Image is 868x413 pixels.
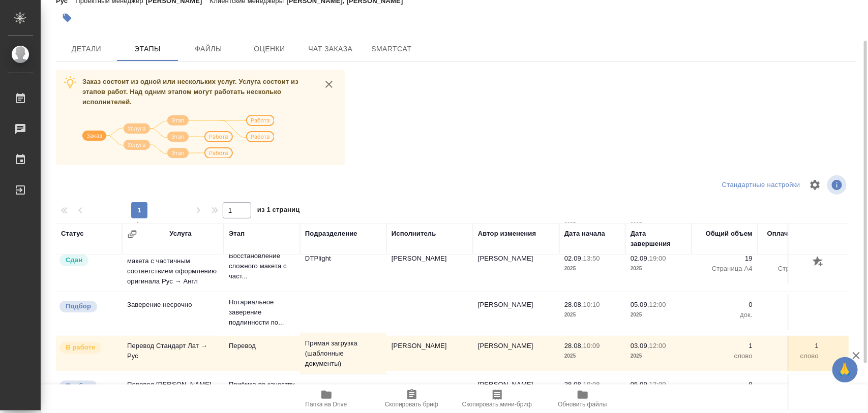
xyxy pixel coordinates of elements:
[540,385,625,413] button: Обновить файлы
[473,295,559,330] td: [PERSON_NAME]
[386,336,473,371] td: [PERSON_NAME]
[631,310,686,320] p: 2025
[832,357,858,383] button: 🙏
[649,255,666,262] p: 19:00
[66,342,95,353] p: В работе
[127,229,137,239] button: Сгруппировать
[321,77,337,92] button: close
[631,255,649,262] p: 02.09,
[583,342,600,350] p: 10:09
[763,264,819,274] p: Страница А4
[583,301,600,308] p: 10:10
[763,229,819,249] div: Оплачиваемый объем
[836,359,854,380] span: 🙏
[558,401,607,408] span: Обновить файлы
[827,175,849,195] span: Посмотреть информацию
[697,341,753,351] p: 1
[564,255,583,262] p: 02.09,
[184,43,233,55] span: Файлы
[66,381,91,391] p: Подбор
[229,229,245,239] div: Этап
[649,342,666,350] p: 12:00
[56,7,78,29] button: Добавить тэг
[564,264,620,274] p: 2025
[631,301,649,308] p: 05.09,
[82,78,298,106] span: Заказ состоит из одной или нескольких услуг. Услуга состоит из этапов работ. Над одним этапом мог...
[229,251,295,281] p: Восстановление сложного макета с част...
[697,300,753,310] p: 0
[706,229,753,239] div: Общий объем
[473,374,559,410] td: [PERSON_NAME]
[763,341,819,351] p: 1
[367,43,416,55] span: SmartCat
[763,379,819,390] p: 0
[66,255,82,265] p: Сдан
[245,43,294,55] span: Оценки
[462,401,532,408] span: Скопировать мини-бриф
[564,301,583,308] p: 28.08,
[305,229,357,239] div: Подразделение
[631,229,686,249] div: Дата завершения
[564,351,620,361] p: 2025
[583,380,600,388] p: 10:08
[763,300,819,310] p: 0
[122,295,224,330] td: Заверение несрочно
[123,43,172,55] span: Этапы
[473,336,559,371] td: [PERSON_NAME]
[697,379,753,390] p: 0
[61,229,84,239] div: Статус
[300,333,386,374] td: Прямая загрузка (шаблонные документы)
[229,297,295,328] p: Нотариальное заверение подлинности по...
[763,351,819,361] p: слово
[631,342,649,350] p: 03.09,
[122,336,224,371] td: Перевод Стандарт Лат → Рус
[564,380,583,388] p: 28.08,
[284,385,369,413] button: Папка на Drive
[564,229,605,239] div: Дата начала
[720,177,803,193] div: split button
[631,380,649,388] p: 05.09,
[455,385,540,413] button: Скопировать мини-бриф
[66,301,91,311] p: Подбор
[62,43,111,55] span: Детали
[386,248,473,284] td: [PERSON_NAME]
[697,310,753,320] p: док.
[306,43,355,55] span: Чат заказа
[649,301,666,308] p: 12:00
[392,229,436,239] div: Исполнитель
[631,264,686,274] p: 2025
[473,248,559,284] td: [PERSON_NAME]
[763,253,819,264] p: 19
[564,310,620,320] p: 2025
[631,351,686,361] p: 2025
[229,379,295,390] p: Приёмка по качеству
[697,253,753,264] p: 19
[649,380,666,388] p: 12:00
[583,255,600,262] p: 13:50
[300,248,386,284] td: DTPlight
[229,341,295,351] p: Перевод
[478,229,536,239] div: Автор изменения
[169,229,191,239] div: Услуга
[257,204,300,218] span: из 1 страниц
[564,342,583,350] p: 28.08,
[369,385,455,413] button: Скопировать бриф
[122,241,224,292] td: Восстановление сложного макета с частичным соответствием оформлению оригинала Рус → Англ
[763,310,819,320] p: док.
[697,264,753,274] p: Страница А4
[306,401,347,408] span: Папка на Drive
[122,374,224,410] td: Перевод [PERSON_NAME] → Англ
[803,173,827,197] span: Настроить таблицу
[385,401,438,408] span: Скопировать бриф
[697,351,753,361] p: слово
